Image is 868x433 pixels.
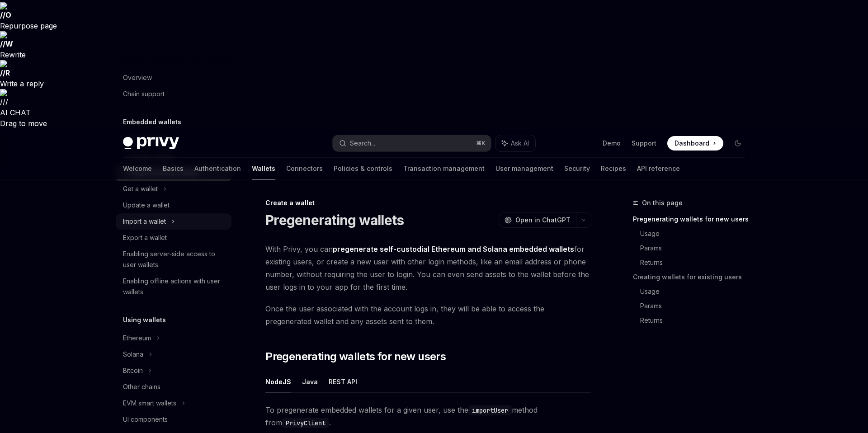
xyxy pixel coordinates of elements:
a: Enabling server-side access to user wallets [116,246,231,273]
div: Get a wallet [123,184,158,194]
a: Update a wallet [116,197,231,213]
span: On this page [642,198,683,208]
button: Java [302,371,318,392]
button: REST API [329,371,357,392]
button: Ask AI [495,135,535,151]
div: Update a wallet [123,200,170,211]
a: Other chains [116,379,231,395]
a: Creating wallets for existing users [633,270,752,284]
a: Support [632,139,656,148]
div: Other chains [123,381,160,392]
h5: Using wallets [123,315,166,325]
a: Policies & controls [334,158,392,179]
a: Demo [603,139,621,148]
span: Once the user associated with the account logs in, they will be able to access the pregenerated w... [265,302,591,328]
span: Pregenerating wallets for new users [265,349,446,364]
button: Toggle dark mode [731,136,745,151]
a: UI components [116,411,231,428]
button: Search...⌘K [333,135,491,151]
div: Import a wallet [123,216,166,227]
code: PrivyClient [282,418,329,428]
div: Solana [123,349,143,360]
div: UI components [123,414,168,425]
button: NodeJS [265,371,291,392]
img: dark logo [123,137,179,150]
a: Wallets [252,158,275,179]
a: Enabling offline actions with user wallets [116,273,231,300]
a: Basics [163,158,184,179]
div: Bitcoin [123,365,143,376]
span: Dashboard [675,139,709,148]
a: Recipes [601,158,626,179]
a: Security [564,158,590,179]
a: Returns [640,255,752,270]
a: User management [495,158,553,179]
span: ⌘ K [476,140,486,147]
span: Ask AI [511,139,529,148]
a: Export a wallet [116,230,231,246]
div: EVM smart wallets [123,398,176,409]
a: Pregenerating wallets for new users [633,212,752,226]
div: Create a wallet [265,198,591,207]
a: Params [640,299,752,313]
div: Export a wallet [123,232,167,243]
span: To pregenerate embedded wallets for a given user, use the method from . [265,404,591,429]
a: Returns [640,313,752,328]
span: With Privy, you can for existing users, or create a new user with other login methods, like an em... [265,243,591,293]
div: Enabling server-side access to user wallets [123,249,226,270]
button: Open in ChatGPT [499,212,576,228]
div: Search... [350,138,375,149]
a: Usage [640,226,752,241]
a: Welcome [123,158,152,179]
h1: Pregenerating wallets [265,212,404,228]
a: Dashboard [667,136,723,151]
a: Authentication [194,158,241,179]
a: Transaction management [403,158,485,179]
a: Params [640,241,752,255]
a: Connectors [286,158,323,179]
code: importUser [468,405,512,415]
div: Ethereum [123,333,151,344]
a: API reference [637,158,680,179]
strong: pregenerate self-custodial Ethereum and Solana embedded wallets [333,245,574,254]
a: Usage [640,284,752,299]
div: Enabling offline actions with user wallets [123,276,226,297]
span: Open in ChatGPT [515,216,571,225]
